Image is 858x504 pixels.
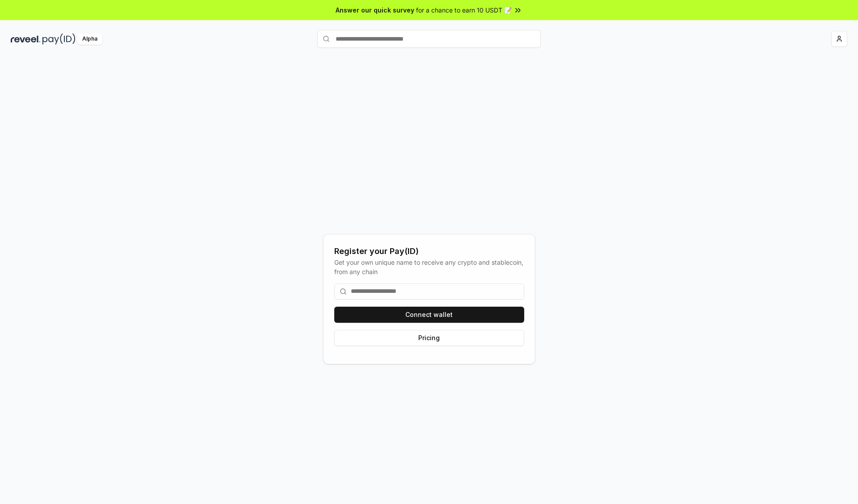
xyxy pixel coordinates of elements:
button: Connect wallet [334,307,524,323]
span: Answer our quick survey [336,5,414,15]
img: reveel_dark [11,33,41,45]
div: Alpha [77,33,102,45]
span: for a chance to earn 10 USDT 📝 [416,5,512,15]
img: pay_id [42,33,76,45]
div: Register your Pay(ID) [334,245,524,258]
button: Pricing [334,330,524,346]
div: Get your own unique name to receive any crypto and stablecoin, from any chain [334,258,524,276]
